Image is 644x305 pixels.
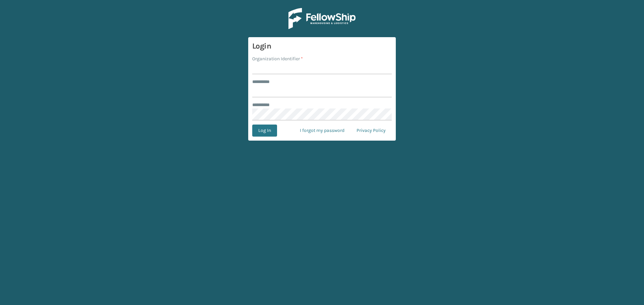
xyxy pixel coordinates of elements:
[294,125,351,137] a: I forgot my password
[252,41,392,51] h3: Login
[288,8,356,29] img: Logo
[252,125,277,137] button: Log In
[351,125,392,137] a: Privacy Policy
[252,55,303,62] label: Organization Identifier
